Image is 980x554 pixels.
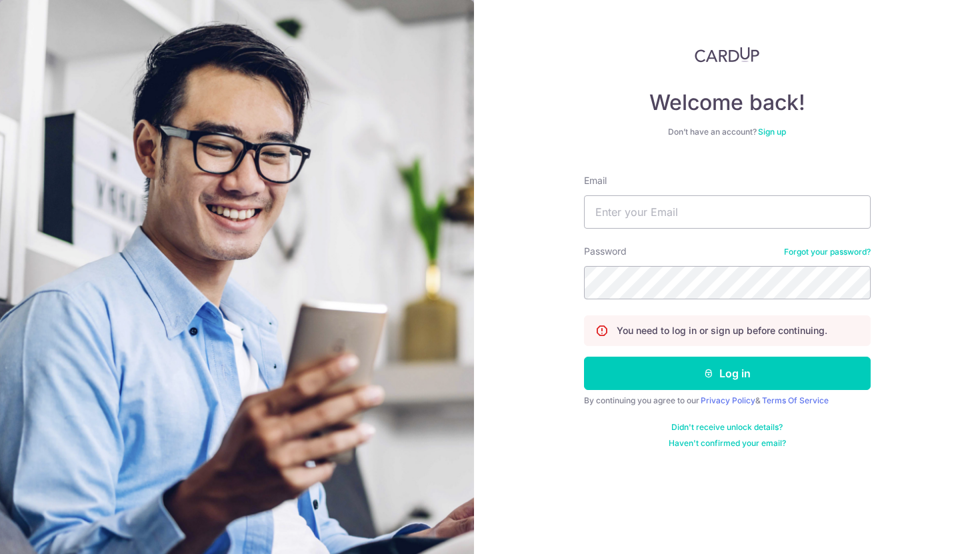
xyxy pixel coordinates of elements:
a: Privacy Policy [701,395,755,405]
a: Haven't confirmed your email? [669,438,786,449]
div: By continuing you agree to our & [584,395,871,406]
img: CardUp Logo [695,47,760,63]
h4: Welcome back! [584,89,871,116]
a: Didn't receive unlock details? [671,422,783,433]
a: Forgot your password? [784,247,871,257]
label: Password [584,245,627,258]
a: Terms Of Service [762,395,829,405]
a: Sign up [758,127,786,137]
div: Don’t have an account? [584,127,871,137]
input: Enter your Email [584,195,871,229]
button: Log in [584,357,871,390]
p: You need to log in or sign up before continuing. [617,324,827,337]
label: Email [584,174,607,187]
